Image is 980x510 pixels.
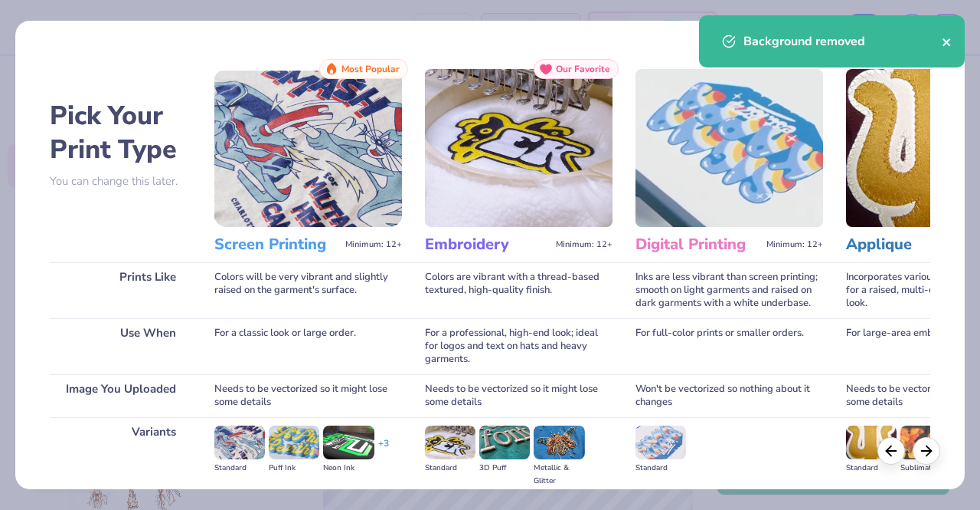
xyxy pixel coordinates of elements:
img: Screen Printing [214,69,402,227]
div: 3D Puff [479,462,530,475]
div: Standard [846,462,897,475]
div: Colors are vibrant with a thread-based textured, high-quality finish. [425,262,612,318]
img: Neon Ink [323,426,374,459]
div: Standard [635,462,686,475]
img: Standard [425,426,475,459]
img: Embroidery [425,69,612,227]
div: Won't be vectorized so nothing about it changes [635,374,823,417]
div: Inks are less vibrant than screen printing; smooth on light garments and raised on dark garments ... [635,262,823,318]
div: Needs to be vectorized so it might lose some details [214,374,402,417]
div: Variants [50,417,191,496]
h3: Screen Printing [214,235,339,255]
div: Background removed [743,32,942,51]
img: Digital Printing [635,69,823,227]
img: 3D Puff [479,426,530,459]
div: For a professional, high-end look; ideal for logos and text on hats and heavy garments. [425,318,612,374]
span: Most Popular [341,64,400,74]
div: For full-color prints or smaller orders. [635,318,823,374]
span: Our Favorite [556,64,610,74]
img: Standard [846,426,897,459]
div: + 3 [378,437,389,463]
img: Sublimated [900,426,951,459]
div: Sublimated [900,462,951,475]
span: Minimum: 12+ [766,239,823,250]
div: Colors will be very vibrant and slightly raised on the garment's surface. [214,262,402,318]
span: Minimum: 12+ [556,239,612,250]
div: Image You Uploaded [50,374,191,417]
h3: Digital Printing [635,235,760,255]
span: Minimum: 12+ [345,239,402,250]
img: Metallic & Glitter [534,426,584,459]
div: Use When [50,318,191,374]
img: Standard [214,426,265,459]
div: Standard [425,462,475,475]
h2: Pick Your Print Type [50,99,191,166]
div: Prints Like [50,262,191,318]
div: Puff Ink [269,462,319,475]
h3: Applique [846,235,971,255]
p: You can change this later. [50,175,191,188]
img: Standard [635,426,686,459]
div: For a classic look or large order. [214,318,402,374]
div: Neon Ink [323,462,374,475]
h3: Embroidery [425,235,550,255]
button: close [942,32,952,51]
div: Needs to be vectorized so it might lose some details [425,374,612,417]
div: Standard [214,462,265,475]
img: Puff Ink [269,426,319,459]
div: Metallic & Glitter [534,462,584,488]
